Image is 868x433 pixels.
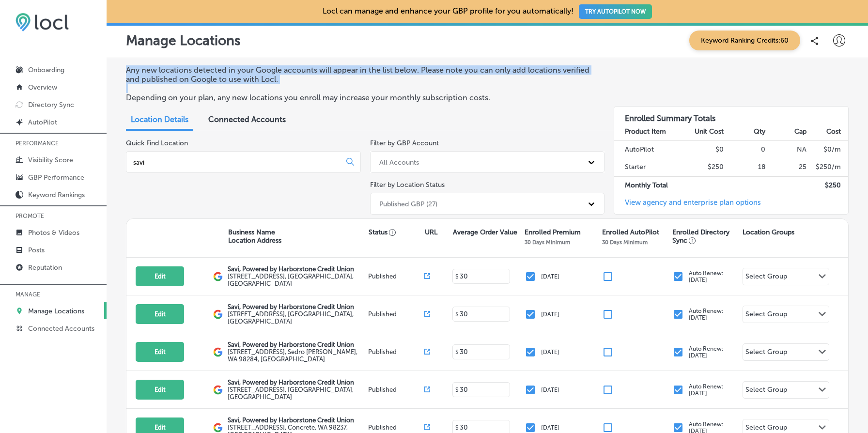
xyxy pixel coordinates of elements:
[126,139,188,147] label: Quick Find Location
[683,123,724,141] th: Unit Cost
[743,228,794,236] p: Location Groups
[807,158,848,176] td: $ 250 /m
[213,385,223,395] img: logo
[28,83,57,92] p: Overview
[228,265,366,273] p: Savi, Powered by Harborstone Credit Union
[228,310,366,325] label: [STREET_ADDRESS] , [GEOGRAPHIC_DATA], [GEOGRAPHIC_DATA]
[689,345,724,359] p: Auto Renew: [DATE]
[579,4,652,19] button: TRY AUTOPILOT NOW
[28,66,64,74] p: Onboarding
[602,228,659,236] p: Enrolled AutoPilot
[453,228,517,236] p: Average Order Value
[370,181,445,189] label: Filter by Location Status
[807,176,848,194] td: $ 250
[379,158,419,166] div: All Accounts
[136,266,184,286] button: Edit
[228,303,366,310] p: Savi, Powered by Harborstone Credit Union
[602,239,648,246] p: 30 Days Minimum
[379,200,437,208] div: Published GBP (27)
[208,115,286,124] span: Connected Accounts
[683,140,724,158] td: $0
[807,140,848,158] td: $ 0 /m
[689,383,724,397] p: Auto Renew: [DATE]
[745,310,787,321] div: Select Group
[368,424,424,431] p: Published
[541,387,559,393] p: [DATE]
[213,272,223,281] img: logo
[228,417,366,424] p: Savi, Powered by Harborstone Credit Union
[368,310,424,318] p: Published
[541,424,559,431] p: [DATE]
[136,380,184,400] button: Edit
[766,123,807,141] th: Cap
[614,107,848,123] h3: Enrolled Summary Totals
[28,118,57,126] p: AutoPilot
[368,348,424,356] p: Published
[745,386,787,397] div: Select Group
[614,140,683,158] td: AutoPilot
[625,127,666,136] strong: Product Item
[228,341,366,348] p: Savi, Powered by Harborstone Credit Union
[724,158,765,176] td: 18
[28,229,79,237] p: Photos & Videos
[455,424,459,431] p: $
[28,325,94,333] p: Connected Accounts
[131,115,188,124] span: Location Details
[683,158,724,176] td: $250
[455,311,459,318] p: $
[228,379,366,386] p: Savi, Powered by Harborstone Credit Union
[28,156,73,164] p: Visibility Score
[689,308,724,321] p: Auto Renew: [DATE]
[28,263,62,272] p: Reputation
[541,349,559,356] p: [DATE]
[614,176,683,194] td: Monthly Total
[28,191,85,199] p: Keyword Rankings
[807,123,848,141] th: Cost
[213,423,223,433] img: logo
[126,32,241,48] p: Manage Locations
[724,140,765,158] td: 0
[28,307,84,315] p: Manage Locations
[541,273,559,280] p: [DATE]
[136,304,184,324] button: Edit
[525,228,581,236] p: Enrolled Premium
[126,65,596,84] p: Any new locations detected in your Google accounts will appear in the list below. Please note you...
[126,93,596,102] p: Depending on your plan, any new locations you enroll may increase your monthly subscription costs.
[28,173,84,182] p: GBP Performance
[228,273,366,287] label: [STREET_ADDRESS] , [GEOGRAPHIC_DATA], [GEOGRAPHIC_DATA]
[15,13,69,31] img: 6efc1275baa40be7c98c3b36c6bfde44.png
[766,158,807,176] td: 25
[425,228,437,236] p: URL
[132,158,339,167] input: All Locations
[228,348,366,363] label: [STREET_ADDRESS] , Sedro [PERSON_NAME], WA 98284, [GEOGRAPHIC_DATA]
[672,228,738,245] p: Enrolled Directory Sync
[525,239,570,246] p: 30 Days Minimum
[689,31,800,50] span: Keyword Ranking Credits: 60
[745,348,787,359] div: Select Group
[455,273,459,280] p: $
[136,342,184,362] button: Edit
[766,140,807,158] td: NA
[614,158,683,176] td: Starter
[228,228,281,245] p: Business Name Location Address
[369,228,425,236] p: Status
[28,101,74,109] p: Directory Sync
[368,273,424,280] p: Published
[228,386,366,401] label: [STREET_ADDRESS] , [GEOGRAPHIC_DATA], [GEOGRAPHIC_DATA]
[455,349,459,356] p: $
[614,198,761,214] a: View agency and enterprise plan options
[368,386,424,393] p: Published
[689,270,724,283] p: Auto Renew: [DATE]
[745,272,787,283] div: Select Group
[370,139,439,147] label: Filter by GBP Account
[213,347,223,357] img: logo
[28,246,45,254] p: Posts
[724,123,765,141] th: Qty
[213,309,223,319] img: logo
[541,311,559,318] p: [DATE]
[455,387,459,393] p: $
